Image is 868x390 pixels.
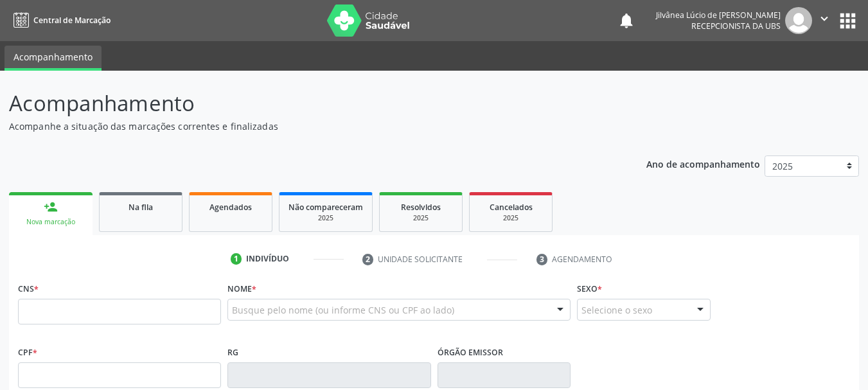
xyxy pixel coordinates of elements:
[44,200,58,214] div: person_add
[9,120,604,133] p: Acompanhe a situação das marcações correntes e finalizadas
[785,7,812,34] img: img
[577,279,602,299] label: Sexo
[288,202,363,213] span: Não compareceram
[9,10,111,31] a: Central de Marcação
[401,202,441,213] span: Resolvidos
[227,279,256,299] label: Nome
[227,342,238,362] label: RG
[617,12,635,30] button: notifications
[209,202,252,213] span: Agendados
[128,202,153,213] span: Na fila
[9,87,604,120] p: Acompanhamento
[490,202,533,213] span: Cancelados
[656,10,781,21] div: Jilvânea Lúcio de [PERSON_NAME]
[231,253,242,265] div: 1
[18,279,39,299] label: CNS
[812,7,837,34] button: 
[691,21,781,31] span: Recepcionista da UBS
[33,15,111,26] span: Central de Marcação
[646,155,760,172] p: Ano de acompanhamento
[4,46,102,71] a: Acompanhamento
[479,213,543,223] div: 2025
[18,217,84,227] div: Nova marcação
[581,303,652,317] span: Selecione o sexo
[288,213,363,223] div: 2025
[438,342,503,362] label: Órgão emissor
[232,303,454,317] span: Busque pelo nome (ou informe CNS ou CPF ao lado)
[246,253,289,265] div: Indivíduo
[837,10,859,32] button: apps
[817,12,831,26] i: 
[389,213,453,223] div: 2025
